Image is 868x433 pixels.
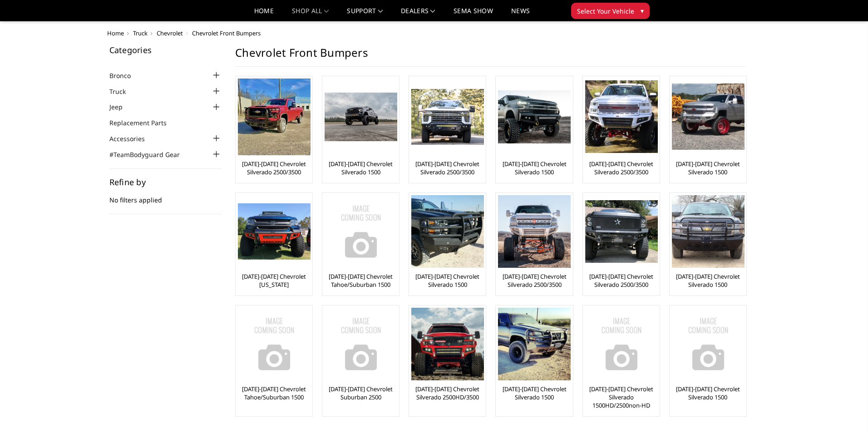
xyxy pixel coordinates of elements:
[325,195,397,268] a: No Image
[577,6,634,16] span: Select Your Vehicle
[238,160,310,176] a: [DATE]-[DATE] Chevrolet Silverado 2500/3500
[109,178,222,186] h5: Refine by
[235,46,745,67] h1: Chevrolet Front Bumpers
[347,8,383,21] a: Support
[672,272,744,289] a: [DATE]-[DATE] Chevrolet Silverado 1500
[672,308,745,380] img: No Image
[401,8,435,21] a: Dealers
[325,272,397,289] a: [DATE]-[DATE] Chevrolet Tahoe/Suburban 1500
[585,385,657,409] a: [DATE]-[DATE] Chevrolet Silverado 1500HD/2500non-HD
[585,160,657,176] a: [DATE]-[DATE] Chevrolet Silverado 2500/3500
[325,308,397,380] img: No Image
[109,87,137,96] a: Truck
[157,29,183,37] a: Chevrolet
[411,272,483,289] a: [DATE]-[DATE] Chevrolet Silverado 1500
[511,8,530,21] a: News
[133,29,148,37] a: Truck
[109,71,142,80] a: Bronco
[292,8,329,21] a: shop all
[192,29,261,37] span: Chevrolet Front Bumpers
[672,385,744,401] a: [DATE]-[DATE] Chevrolet Silverado 1500
[238,308,311,380] img: No Image
[109,118,178,128] a: Replacement Parts
[238,385,310,401] a: [DATE]-[DATE] Chevrolet Tahoe/Suburban 1500
[109,134,156,143] a: Accessories
[325,160,397,176] a: [DATE]-[DATE] Chevrolet Silverado 1500
[325,308,397,380] a: No Image
[107,29,124,37] a: Home
[498,160,570,176] a: [DATE]-[DATE] Chevrolet Silverado 1500
[672,160,744,176] a: [DATE]-[DATE] Chevrolet Silverado 1500
[109,150,191,159] a: #TeamBodyguard Gear
[238,308,310,380] a: No Image
[454,8,493,21] a: SEMA Show
[238,272,310,289] a: [DATE]-[DATE] Chevrolet [US_STATE]
[411,160,483,176] a: [DATE]-[DATE] Chevrolet Silverado 2500/3500
[325,195,397,268] img: No Image
[641,6,644,15] span: ▾
[109,178,222,214] div: No filters applied
[585,272,657,289] a: [DATE]-[DATE] Chevrolet Silverado 2500/3500
[411,385,483,401] a: [DATE]-[DATE] Chevrolet Silverado 2500HD/3500
[585,308,658,380] img: No Image
[571,3,650,19] button: Select Your Vehicle
[325,385,397,401] a: [DATE]-[DATE] Chevrolet Suburban 2500
[498,385,570,401] a: [DATE]-[DATE] Chevrolet Silverado 1500
[109,102,134,112] a: Jeep
[109,46,222,54] h5: Categories
[498,272,570,289] a: [DATE]-[DATE] Chevrolet Silverado 2500/3500
[254,8,274,21] a: Home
